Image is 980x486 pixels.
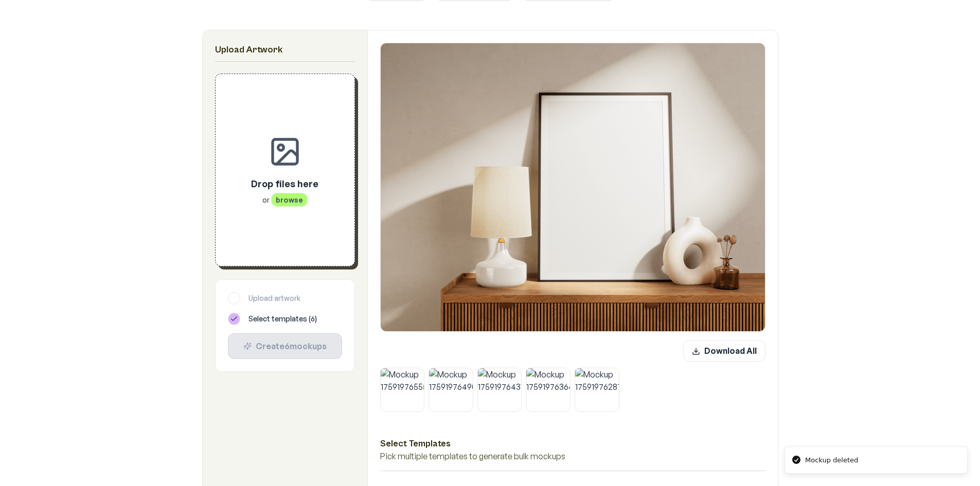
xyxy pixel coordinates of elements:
div: Mockup deleted [805,455,858,465]
p: or [251,195,318,205]
button: Create6mockups [228,333,342,359]
img: Mockup 1759197636468 [526,368,570,412]
button: Download All [683,340,765,362]
img: Framed Poster 5 [381,43,765,331]
img: Mockup 1759197643157 [478,368,522,412]
span: Upload artwork [248,293,300,303]
img: Mockup 1759197628788 [575,368,619,412]
p: Drop files here [251,176,318,191]
img: Mockup 1759197655517 [381,368,424,412]
span: browse [271,193,308,207]
h2: Upload Artwork [215,43,355,57]
span: Select templates ( 6 ) [248,314,317,324]
img: Mockup 1759197649023 [429,368,473,412]
h3: Select Templates [380,437,765,450]
p: Pick multiple templates to generate bulk mockups [380,450,765,462]
div: Create 6 mockup s [237,340,333,352]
